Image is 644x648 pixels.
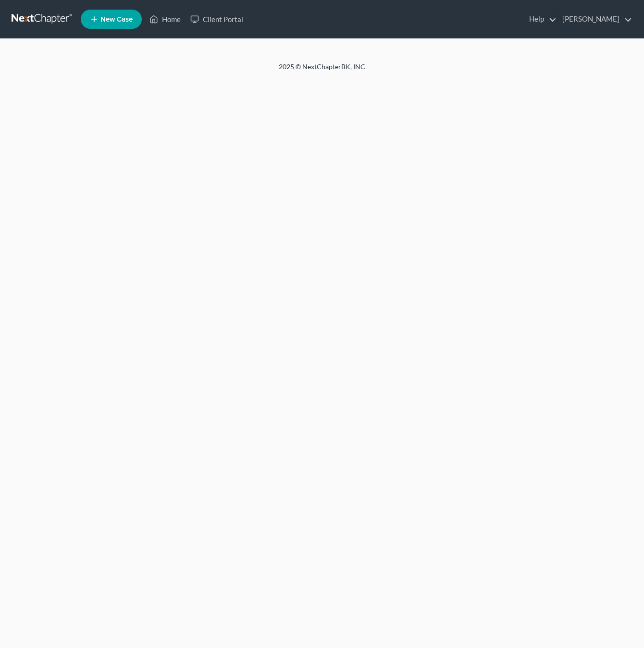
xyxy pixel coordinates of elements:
div: 2025 © NextChapterBK, INC [48,62,596,79]
a: [PERSON_NAME] [557,11,632,28]
a: Home [145,11,186,28]
a: Help [524,11,557,28]
new-legal-case-button: New Case [81,10,142,29]
a: Client Portal [186,11,248,28]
